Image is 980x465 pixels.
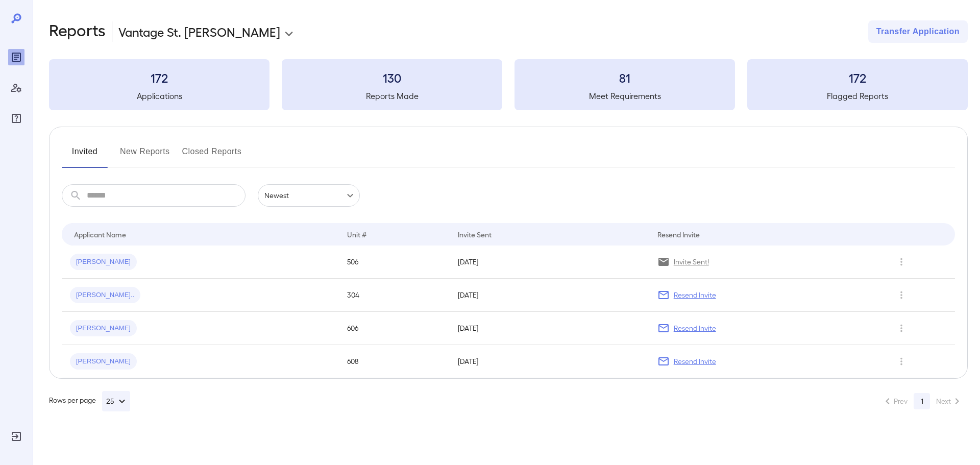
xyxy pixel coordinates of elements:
button: 25 [102,391,130,411]
td: [DATE] [450,345,649,378]
p: Resend Invite [674,356,716,366]
td: [DATE] [450,246,649,279]
h3: 81 [514,69,735,86]
button: Row Actions [893,320,910,336]
summary: 172Applications130Reports Made81Meet Requirements172Flagged Reports [49,59,968,110]
span: [PERSON_NAME] [70,357,137,366]
p: Resend Invite [674,323,716,333]
h2: Reports [49,20,106,43]
span: [PERSON_NAME] [70,257,137,267]
div: Resend Invite [657,228,700,240]
div: Rows per page [49,391,130,411]
div: Log Out [8,428,24,445]
div: Newest [258,184,360,207]
button: Invited [62,143,108,168]
div: Reports [8,49,24,65]
button: Row Actions [893,254,910,270]
div: Manage Users [8,80,24,96]
div: Invite Sent [458,228,492,240]
button: New Reports [120,143,170,168]
button: Row Actions [893,353,910,370]
div: Applicant Name [74,228,126,240]
h3: 172 [49,69,269,86]
p: Invite Sent! [674,257,709,267]
button: Transfer Application [868,20,968,43]
td: 506 [339,246,450,279]
h5: Flagged Reports [747,90,968,102]
nav: pagination navigation [877,393,968,409]
td: 304 [339,279,450,312]
button: Row Actions [893,287,910,303]
h5: Meet Requirements [514,90,735,102]
h5: Applications [49,90,269,102]
span: [PERSON_NAME].. [70,290,140,300]
td: 606 [339,312,450,345]
h3: 172 [747,69,968,86]
span: [PERSON_NAME] [70,324,137,333]
button: page 1 [914,393,930,409]
p: Vantage St. [PERSON_NAME] [118,23,280,40]
button: Closed Reports [182,143,242,168]
p: Resend Invite [674,290,716,300]
h3: 130 [282,69,502,86]
div: FAQ [8,110,24,127]
td: 608 [339,345,450,378]
h5: Reports Made [282,90,502,102]
td: [DATE] [450,312,649,345]
td: [DATE] [450,279,649,312]
div: Unit # [347,228,366,240]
